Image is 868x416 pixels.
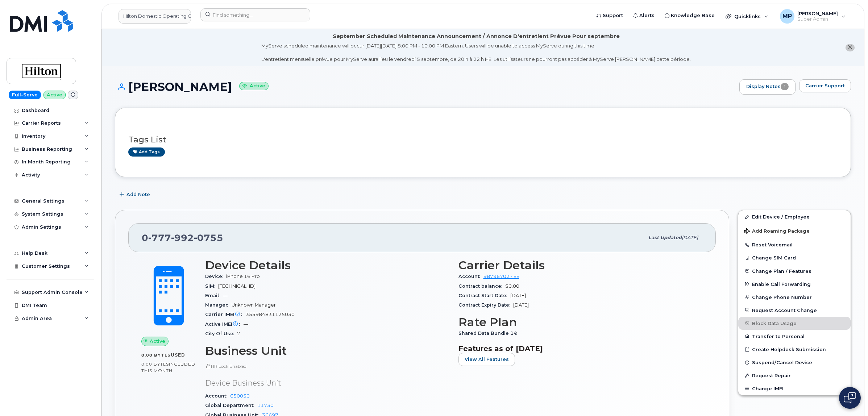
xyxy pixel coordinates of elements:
a: Create Helpdesk Submission [738,343,851,356]
span: 0.00 Bytes [141,362,169,367]
button: View All Features [458,353,515,366]
a: Display Notes1 [739,79,796,95]
span: Contract Expiry Date [458,302,513,308]
span: [DATE] [510,293,526,298]
button: Add Roaming Package [738,223,851,238]
span: [TECHNICAL_ID] [218,283,256,289]
span: Account [458,274,483,279]
span: $0.00 [505,283,519,289]
p: Device Business Unit [205,378,450,388]
button: Change Phone Number [738,291,851,304]
button: Change Plan / Features [738,265,851,278]
span: used [171,352,185,358]
span: Add Note [126,191,150,198]
h3: Features as of [DATE] [458,344,703,353]
button: Request Account Change [738,304,851,317]
a: Add tags [128,147,165,157]
span: SIM [205,283,218,289]
span: iPhone 16 Pro [226,274,260,279]
span: Last updated [648,235,682,240]
button: close notification [846,44,855,51]
button: Suspend/Cancel Device [738,356,851,369]
div: September Scheduled Maintenance Announcement / Annonce D'entretient Prévue Pour septembre [333,33,620,40]
img: Open chat [844,392,856,404]
button: Enable Call Forwarding [738,278,851,291]
span: 0 [142,232,223,243]
span: Shared Data Bundle 14 [458,330,521,336]
h3: Business Unit [205,344,450,357]
span: 0755 [194,232,223,243]
button: Change IMEI [738,382,851,395]
button: Transfer to Personal [738,330,851,343]
span: View All Features [465,356,509,363]
span: Unknown Manager [232,302,276,308]
span: Change Plan / Features [752,268,811,274]
button: Change SIM Card [738,251,851,264]
a: 650050 [230,393,250,399]
span: Device [205,274,226,279]
div: MyServe scheduled maintenance will occur [DATE][DATE] 8:00 PM - 10:00 PM Eastern. Users will be u... [261,42,691,63]
a: 98796702 - EE [483,274,519,279]
p: HR Lock Enabled [205,363,450,369]
h3: Rate Plan [458,316,703,329]
span: Global Department [205,403,257,408]
span: [DATE] [513,302,529,308]
span: Contract balance [458,283,505,289]
a: Edit Device / Employee [738,210,851,223]
h3: Carrier Details [458,259,703,272]
span: Contract Start Date [458,293,510,298]
span: 992 [171,232,194,243]
span: Active [150,338,165,345]
button: Add Note [115,188,156,201]
span: 0.00 Bytes [141,353,171,358]
a: 11730 [257,403,274,408]
span: 355984831125030 [246,312,295,317]
span: Carrier IMEI [205,312,246,317]
button: Block Data Usage [738,317,851,330]
span: Add Roaming Package [744,228,810,235]
small: Active [239,82,269,90]
span: Account [205,393,230,399]
span: Carrier Support [805,82,845,89]
span: Enable Call Forwarding [752,281,811,287]
button: Carrier Support [799,79,851,92]
span: City Of Use [205,331,237,336]
span: — [244,321,248,327]
span: 777 [148,232,171,243]
span: Suspend/Cancel Device [752,360,812,365]
span: — [223,293,228,298]
button: Reset Voicemail [738,238,851,251]
span: Email [205,293,223,298]
h3: Device Details [205,259,450,272]
span: 1 [781,83,789,90]
span: Active IMEI [205,321,244,327]
h3: Tags List [128,135,838,144]
button: Request Repair [738,369,851,382]
span: Manager [205,302,232,308]
h1: [PERSON_NAME] [115,80,736,93]
span: ? [237,331,240,336]
span: [DATE] [682,235,698,240]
